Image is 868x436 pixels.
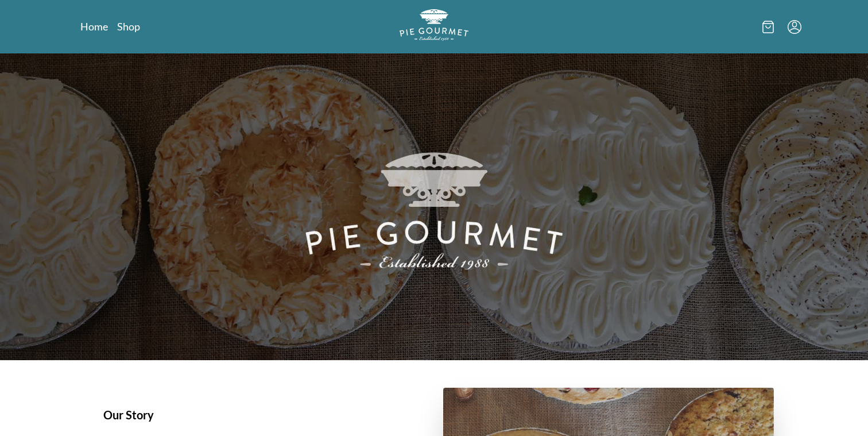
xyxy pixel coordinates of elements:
h1: Our Story [103,406,416,423]
button: Menu [788,20,801,34]
img: logo [400,9,468,41]
a: Shop [117,20,140,33]
a: Home [80,20,108,33]
a: Logo [400,9,468,44]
